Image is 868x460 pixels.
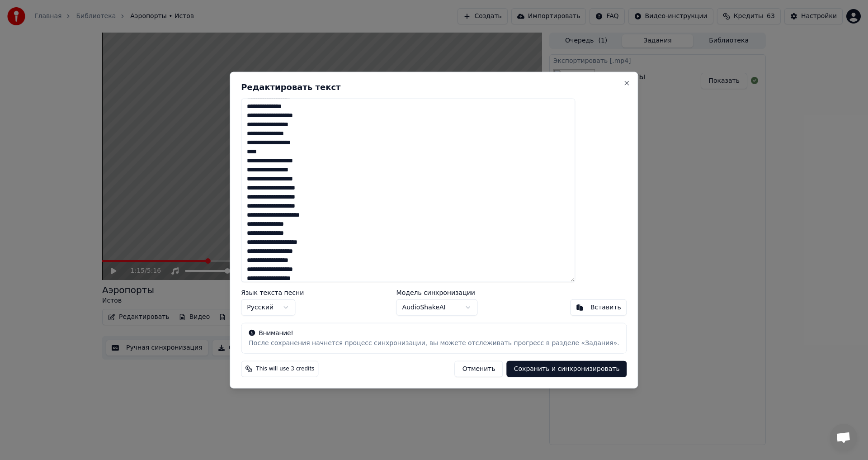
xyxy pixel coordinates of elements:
[241,83,627,91] h2: Редактировать текст
[256,365,314,373] span: This will use 3 credits
[249,329,619,338] div: Внимание!
[570,299,627,316] button: Вставить
[590,303,621,312] div: Вставить
[507,361,627,377] button: Сохранить и синхронизировать
[396,289,478,296] label: Модель синхронизации
[455,361,503,377] button: Отменить
[241,289,304,296] label: Язык текста песни
[249,339,619,348] div: После сохранения начнется процесс синхронизации, вы можете отслеживать прогресс в разделе «Задания».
